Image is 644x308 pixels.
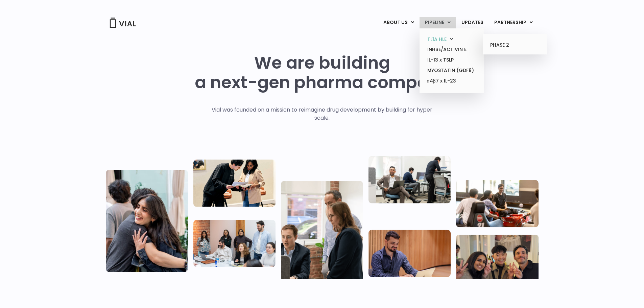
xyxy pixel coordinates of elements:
[368,230,451,277] img: Man working at a computer
[109,18,136,28] img: Vial Logo
[106,170,188,272] img: Vial Life
[281,181,363,283] img: Group of three people standing around a computer looking at the screen
[368,156,451,203] img: Three people working in an office
[456,17,488,28] a: UPDATES
[422,44,481,55] a: INHBE/ACTIVIN E
[420,17,456,28] a: PIPELINEMenu Toggle
[456,235,538,284] img: Group of 3 people smiling holding up the peace sign
[485,40,544,51] a: PHASE 2
[456,180,538,227] img: Group of people playing whirlyball
[422,34,481,45] a: TL1A HLEMenu Toggle
[193,220,276,267] img: Eight people standing and sitting in an office
[378,17,419,28] a: ABOUT USMenu Toggle
[193,159,276,207] img: Two people looking at a paper talking.
[489,17,538,28] a: PARTNERSHIPMenu Toggle
[422,65,481,76] a: MYOSTATIN (GDF8)
[205,106,439,122] p: Vial was founded on a mission to reimagine drug development by building for hyper scale.
[422,76,481,87] a: α4β7 x IL-23
[195,53,450,92] h1: We are building a next-gen pharma company
[422,55,481,65] a: IL-13 x TSLP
